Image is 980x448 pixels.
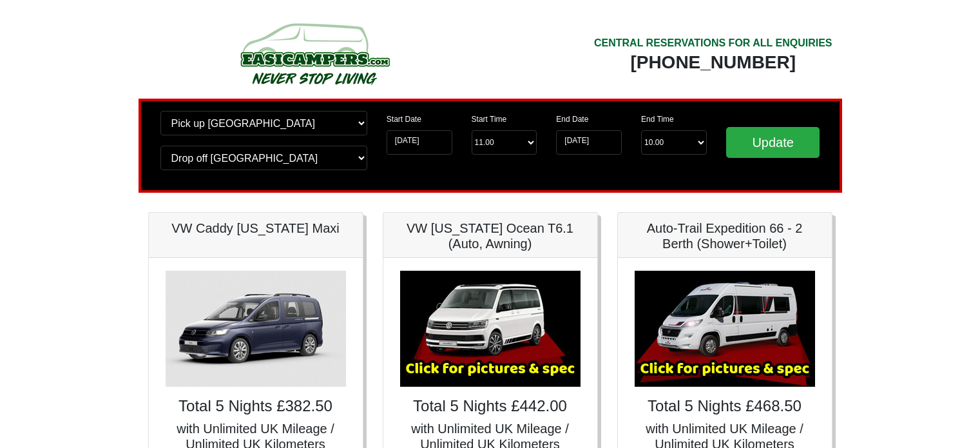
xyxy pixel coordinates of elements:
h5: VW Caddy [US_STATE] Maxi [162,220,350,236]
input: Update [726,127,820,158]
label: Start Date [387,113,421,125]
h4: Total 5 Nights £442.00 [396,397,584,416]
h5: Auto-Trail Expedition 66 - 2 Berth (Shower+Toilet) [631,220,819,251]
label: End Time [641,113,674,125]
h5: VW [US_STATE] Ocean T6.1 (Auto, Awning) [396,220,584,251]
div: [PHONE_NUMBER] [594,51,832,74]
label: End Date [556,113,588,125]
input: Return Date [556,130,622,155]
img: Auto-Trail Expedition 66 - 2 Berth (Shower+Toilet) [635,271,815,387]
img: VW Caddy California Maxi [166,271,346,387]
div: CENTRAL RESERVATIONS FOR ALL ENQUIRIES [594,35,832,51]
input: Start Date [387,130,452,155]
h4: Total 5 Nights £468.50 [631,397,819,416]
img: campers-checkout-logo.png [192,18,437,89]
h4: Total 5 Nights £382.50 [162,397,350,416]
label: Start Time [472,113,507,125]
img: VW California Ocean T6.1 (Auto, Awning) [400,271,581,387]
